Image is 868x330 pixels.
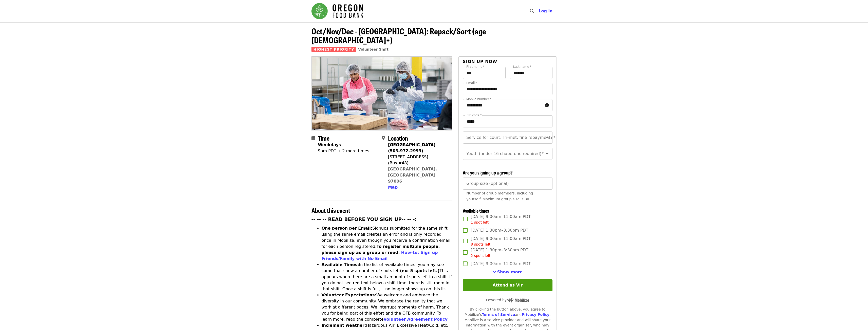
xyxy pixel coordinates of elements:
[463,99,543,111] input: Mobile number
[507,298,529,302] img: Powered by Mobilize
[322,262,453,292] li: In the list of available times, you may see some that show a number of spots left This appears wh...
[471,220,489,224] span: 1 spot left
[463,279,552,291] button: Attend as Vir
[388,167,437,184] a: [GEOGRAPHIC_DATA], [GEOGRAPHIC_DATA] 97006
[471,247,528,258] span: [DATE] 1:30pm–3:30pm PDT
[322,244,440,255] strong: To register multiple people, please sign up as a group or read:
[466,65,485,68] label: First name
[471,227,528,233] span: [DATE] 1:30pm–3:30pm PDT
[545,103,549,108] i: circle-info icon
[388,142,435,153] strong: [GEOGRAPHIC_DATA] (503-972-2993)
[463,207,489,214] span: Available times
[388,154,448,160] div: [STREET_ADDRESS]
[322,293,377,297] strong: Volunteer Expectations:
[544,134,551,141] button: Open
[400,268,439,273] strong: (ex: 5 spots left.)
[463,67,506,79] input: First name
[493,269,523,275] button: See more timeslots
[530,9,534,13] i: search icon
[322,262,359,267] strong: Available Times:
[463,178,552,190] input: [object Object]
[311,25,486,46] span: Oct/Nov/Dec - [GEOGRAPHIC_DATA]: Repack/Sort (age [DEMOGRAPHIC_DATA]+)
[513,65,531,68] label: Last name
[358,47,389,51] a: Volunteer Shift
[388,185,398,190] span: Map
[322,226,373,231] strong: One person per Email:
[471,236,531,247] span: [DATE] 9:00am–11:00am PDT
[463,115,552,127] input: ZIP code
[471,261,531,267] span: [DATE] 9:00am–11:00am PDT
[471,214,531,225] span: [DATE] 9:00am–11:00am PDT
[466,81,477,84] label: Email
[466,191,533,201] span: Number of group members, including yourself. Maximum group size is 30
[534,6,557,16] button: Log in
[382,136,385,140] i: map-marker-alt icon
[322,292,453,322] li: We welcome and embrace the diversity in our community. We embrace the reality that we work at dif...
[522,313,549,317] a: Privacy Policy
[463,169,513,176] span: Are you signing up a group?
[466,98,491,101] label: Mobile number
[466,114,482,117] label: ZIP code
[322,323,366,328] strong: Inclement weather:
[322,250,438,261] a: How-to: Sign up Friends/Family with No Email
[482,313,515,317] a: Terms of Service
[388,160,448,166] div: (Bus #48)
[463,59,497,64] span: Sign up now
[471,254,490,258] span: 2 spots left
[510,67,552,79] input: Last name
[311,217,417,222] strong: -- -- -- READ BEFORE YOU SIGN UP-- -- -:
[318,142,341,147] strong: Weekdays
[322,225,453,262] li: Signups submitted for the same shift using the same email creates an error and is only recorded o...
[318,134,329,142] span: Time
[497,270,523,274] span: Show more
[388,184,398,190] button: Map
[311,47,356,52] span: Highest Priority
[388,134,408,142] span: Location
[311,3,363,19] img: Oregon Food Bank - Home
[311,206,350,215] span: About this event
[471,242,490,246] span: 8 spots left
[311,136,315,140] i: calendar icon
[544,150,551,157] button: Open
[463,83,552,95] input: Email
[539,9,552,13] span: Log in
[537,5,541,17] input: Search
[312,57,452,130] img: Oct/Nov/Dec - Beaverton: Repack/Sort (age 10+) organized by Oregon Food Bank
[383,317,448,322] a: Volunteer Agreement Policy
[486,298,529,302] span: Powered by
[318,148,369,154] div: 9am PDT + 2 more times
